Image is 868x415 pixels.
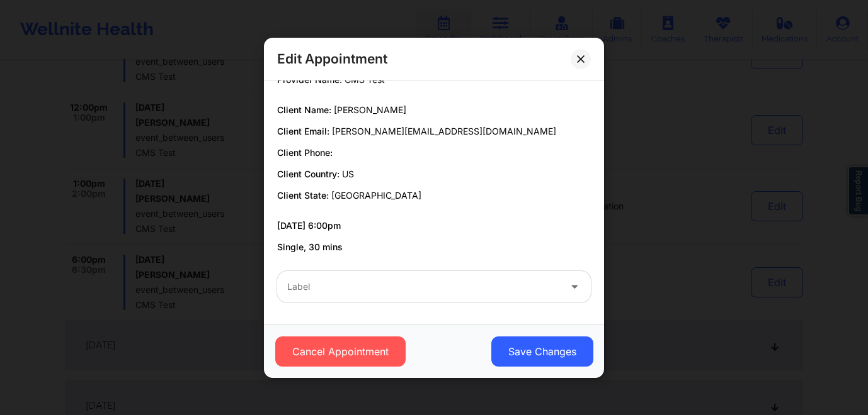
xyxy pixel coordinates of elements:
p: Client Name: [277,104,591,116]
button: Cancel Appointment [275,336,406,367]
p: Client Email: [277,125,591,138]
p: Client Country: [277,168,591,180]
button: Save Changes [491,336,593,367]
h2: Edit Appointment [277,50,387,67]
p: [DATE] 6:00pm [277,219,591,232]
p: Provider Name: [277,74,591,86]
span: [GEOGRAPHIC_DATA] [331,190,421,201]
span: [PERSON_NAME] [334,104,406,115]
span: [PERSON_NAME][EMAIL_ADDRESS][DOMAIN_NAME] [332,126,556,136]
span: CMS Test [345,74,385,85]
p: Single, 30 mins [277,241,591,253]
p: Client Phone: [277,147,591,159]
span: US [342,169,354,179]
p: Client State: [277,189,591,202]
